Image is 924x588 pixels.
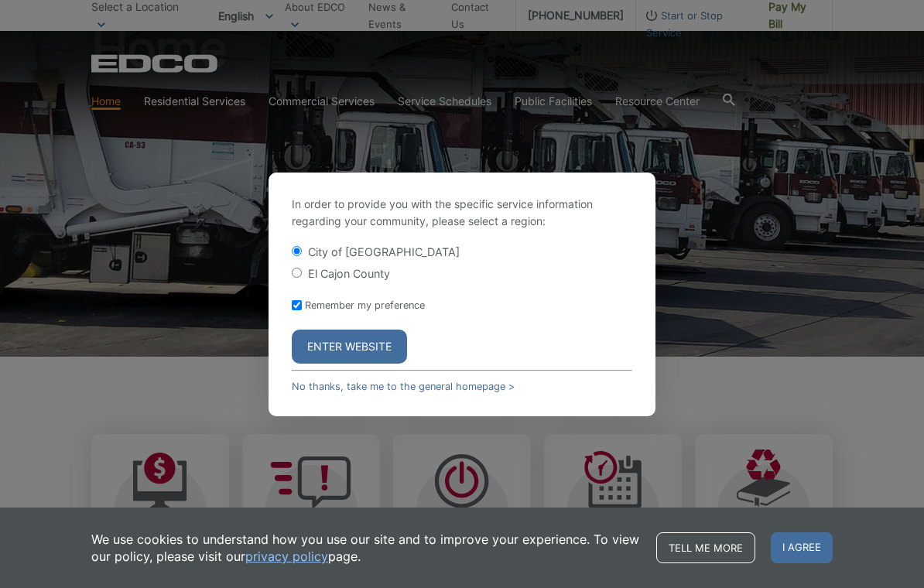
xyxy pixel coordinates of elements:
a: No thanks, take me to the general homepage > [292,381,515,392]
a: privacy policy [245,548,328,565]
p: In order to provide you with the specific service information regarding your community, please se... [292,196,632,230]
label: El Cajon County [308,267,390,280]
p: We use cookies to understand how you use our site and to improve your experience. To view our pol... [91,531,641,565]
label: City of [GEOGRAPHIC_DATA] [308,245,460,258]
label: Remember my preference [305,299,425,311]
span: I agree [771,532,833,563]
button: Enter Website [292,330,407,364]
a: Tell me more [656,532,755,563]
